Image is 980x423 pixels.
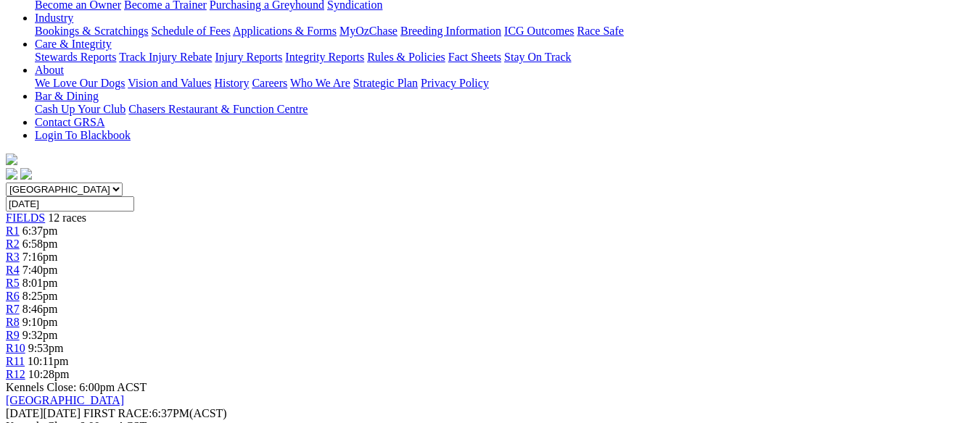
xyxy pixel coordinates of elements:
a: Bookings & Scratchings [35,25,148,37]
a: Breeding Information [400,25,501,37]
a: R1 [6,225,20,237]
span: 10:28pm [28,368,70,380]
span: 10:11pm [28,355,68,367]
div: Bar & Dining [35,103,974,116]
span: 8:01pm [22,277,58,289]
a: R3 [6,251,20,263]
a: Strategic Plan [353,77,418,89]
a: Track Injury Rebate [119,51,212,63]
div: Care & Integrity [35,51,974,64]
a: R12 [6,368,25,380]
span: 12 races [48,211,86,224]
a: Industry [35,12,73,24]
span: 8:46pm [22,303,58,315]
input: Select date [6,196,134,211]
a: Care & Integrity [35,38,112,50]
a: R5 [6,277,20,289]
span: FIRST RACE: [83,407,152,419]
a: FIELDS [6,211,45,224]
a: Applications & Forms [233,25,337,37]
a: History [214,77,249,89]
a: Injury Reports [215,51,282,63]
a: R10 [6,342,25,354]
a: Stewards Reports [35,51,116,63]
span: 7:40pm [22,264,58,276]
a: Who We Are [290,77,350,89]
a: R4 [6,264,20,276]
a: Login To Blackbook [35,129,131,141]
span: 9:53pm [28,342,64,354]
a: R8 [6,316,20,328]
img: logo-grsa-white.png [6,154,17,165]
span: 9:32pm [22,329,58,341]
a: Stay On Track [504,51,571,63]
a: Fact Sheets [448,51,501,63]
span: [DATE] [6,407,81,419]
img: facebook.svg [6,168,17,180]
a: MyOzChase [339,25,398,37]
span: 7:16pm [22,251,58,263]
span: 6:37pm [22,225,58,237]
span: 9:10pm [22,316,58,328]
a: [GEOGRAPHIC_DATA] [6,394,124,406]
a: Contact GRSA [35,116,104,128]
a: We Love Our Dogs [35,77,125,89]
span: Kennels Close: 6:00pm ACST [6,381,147,393]
a: R7 [6,303,20,315]
span: [DATE] [6,407,44,419]
a: About [35,64,64,76]
span: 6:58pm [22,238,58,250]
a: ICG Outcomes [504,25,574,37]
a: Privacy Policy [421,77,489,89]
a: Bar & Dining [35,90,99,102]
a: Race Safe [577,25,623,37]
a: Integrity Reports [285,51,364,63]
div: Industry [35,25,974,38]
a: R2 [6,238,20,250]
a: Rules & Policies [367,51,445,63]
a: Chasers Restaurant & Function Centre [128,103,308,115]
a: R9 [6,329,20,341]
span: 8:25pm [22,290,58,302]
a: Schedule of Fees [151,25,230,37]
img: twitter.svg [20,168,32,180]
a: R11 [6,355,25,367]
a: R6 [6,290,20,302]
a: Vision and Values [128,77,211,89]
span: 6:37PM(ACST) [83,407,227,419]
a: Cash Up Your Club [35,103,125,115]
div: About [35,77,974,90]
a: Careers [252,77,287,89]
